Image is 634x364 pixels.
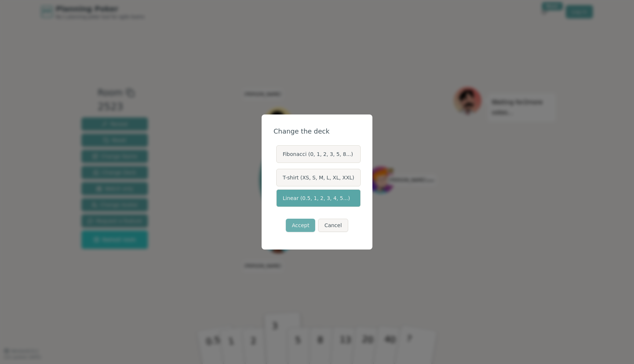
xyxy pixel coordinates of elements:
[276,189,360,207] label: Linear (0.5, 1, 2, 3, 4, 5...)
[276,169,360,186] label: T-shirt (XS, S, M, L, XL, XXL)
[276,145,360,163] label: Fibonacci (0, 1, 2, 3, 5, 8...)
[318,219,348,232] button: Cancel
[273,126,360,136] div: Change the deck
[286,219,315,232] button: Accept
